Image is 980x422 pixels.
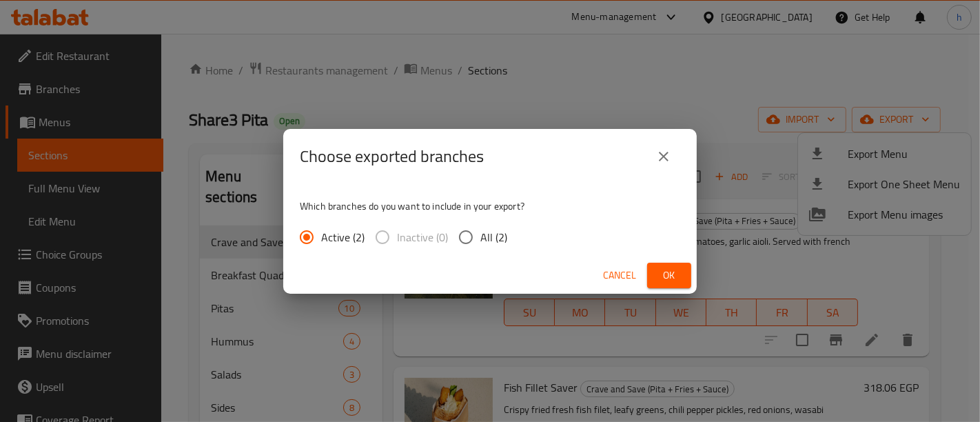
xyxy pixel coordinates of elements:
button: close [647,140,680,173]
button: Cancel [598,263,642,288]
h2: Choose exported branches [300,145,484,168]
button: Ok [647,263,691,288]
span: Ok [658,267,680,284]
span: Cancel [603,267,636,284]
span: All (2) [480,229,507,245]
p: Which branches do you want to include in your export? [300,199,680,213]
span: Active (2) [321,229,365,245]
span: Inactive (0) [397,229,448,245]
